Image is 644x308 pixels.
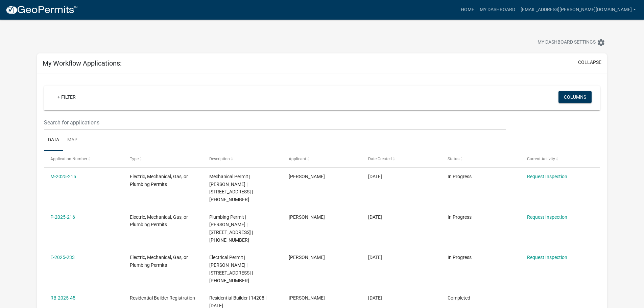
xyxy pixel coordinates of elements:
[130,295,195,301] span: Residential Builder Registration
[203,151,282,167] datatable-header-cell: Description
[130,214,188,228] span: Electric, Mechanical, Gas, or Plumbing Permits
[368,255,382,260] span: 04/29/2025
[578,59,601,66] button: collapse
[597,39,605,47] i: settings
[209,157,230,161] span: Description
[289,295,325,301] span: Tommy Dunn
[527,174,567,179] a: Request Inspection
[532,36,611,49] button: My Dashboard Settingssettings
[527,255,567,260] a: Request Inspection
[448,174,472,179] span: In Progress
[44,116,505,129] input: Search for applications
[527,214,567,220] a: Request Inspection
[518,3,639,16] a: [EMAIL_ADDRESS][PERSON_NAME][DOMAIN_NAME]
[50,214,75,220] a: P-2025-216
[130,174,188,187] span: Electric, Mechanical, Gas, or Plumbing Permits
[289,255,325,260] span: Tommy Dunn
[558,91,592,103] button: Columns
[50,174,76,179] a: M-2025-215
[368,295,382,301] span: 04/15/2025
[289,174,325,179] span: Tommy Dunn
[441,151,520,167] datatable-header-cell: Status
[50,255,75,260] a: E-2025-233
[289,214,325,220] span: Tommy Dunn
[448,157,459,161] span: Status
[209,174,253,202] span: Mechanical Permit | Tommy Dunn | 734 GIN HOUSE RD | 046-00-00-114
[50,295,75,301] a: RB-2025-45
[527,157,555,161] span: Current Activity
[368,174,382,179] span: 04/29/2025
[50,157,87,161] span: Application Number
[520,151,600,167] datatable-header-cell: Current Activity
[458,3,477,16] a: Home
[448,214,472,220] span: In Progress
[368,157,392,161] span: Date Created
[477,3,518,16] a: My Dashboard
[52,91,81,103] a: + Filter
[538,39,596,47] span: My Dashboard Settings
[123,151,203,167] datatable-header-cell: Type
[63,129,81,151] a: Map
[289,157,306,161] span: Applicant
[362,151,441,167] datatable-header-cell: Date Created
[209,255,253,283] span: Electrical Permit | Tommy Dunn | 734 GIN HOUSE RD | 046-00-00-114
[43,59,122,67] h5: My Workflow Applications:
[130,157,139,161] span: Type
[44,129,63,151] a: Data
[368,214,382,220] span: 04/29/2025
[448,255,472,260] span: In Progress
[448,295,470,301] span: Completed
[282,151,362,167] datatable-header-cell: Applicant
[209,214,253,243] span: Plumbing Permit | Tommy Dunn | 734 GIN HOUSE RD | 046-00-00-114
[130,255,188,268] span: Electric, Mechanical, Gas, or Plumbing Permits
[44,151,123,167] datatable-header-cell: Application Number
